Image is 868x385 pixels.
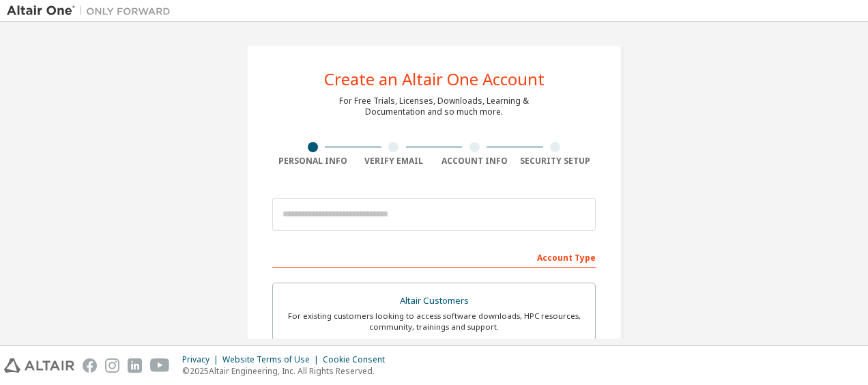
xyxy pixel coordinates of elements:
div: Altair Customers [281,291,587,311]
img: Altair One [7,4,177,18]
div: Verify Email [353,156,435,167]
div: Account Type [272,246,596,268]
p: © 2025 Altair Engineering, Inc. All Rights Reserved. [182,365,393,377]
div: Website Terms of Use [222,354,323,365]
div: Cookie Consent [323,354,393,365]
div: Privacy [182,354,222,365]
div: Personal Info [272,156,353,167]
img: altair_logo.svg [4,358,74,373]
div: Account Info [434,156,515,167]
img: facebook.svg [83,358,97,373]
div: Security Setup [515,156,596,167]
div: For Free Trials, Licenses, Downloads, Learning & Documentation and so much more. [339,96,529,117]
img: instagram.svg [105,358,119,373]
img: youtube.svg [150,358,170,373]
div: Create an Altair One Account [324,71,545,87]
img: linkedin.svg [128,358,142,373]
div: For existing customers looking to access software downloads, HPC resources, community, trainings ... [281,311,587,332]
